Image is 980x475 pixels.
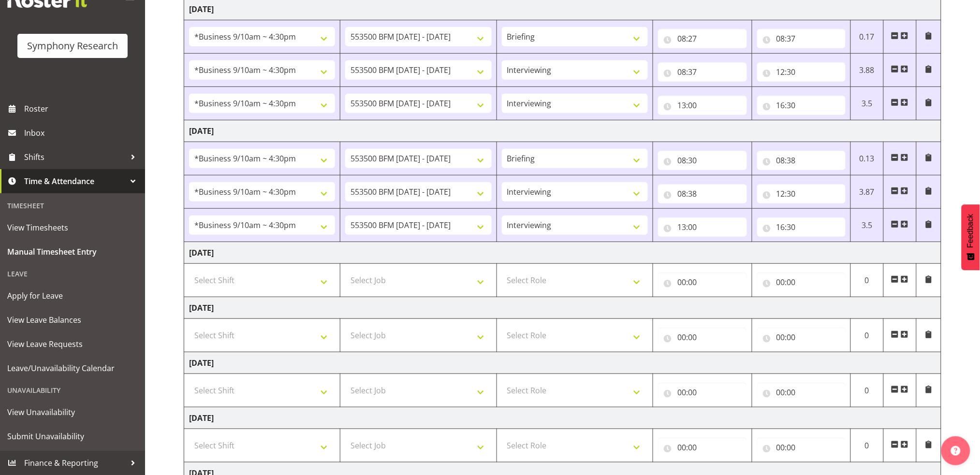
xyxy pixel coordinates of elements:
div: Unavailability [2,380,143,400]
span: Manual Timesheet Entry [7,245,138,259]
span: Shifts [24,150,126,164]
a: Manual Timesheet Entry [2,240,143,264]
input: Click to select... [658,151,746,170]
td: [DATE] [184,242,941,264]
input: Click to select... [658,328,746,347]
input: Click to select... [757,62,846,82]
span: View Leave Balances [7,313,138,327]
div: Timesheet [2,196,143,216]
img: help-xxl-2.png [951,446,961,456]
input: Click to select... [658,438,746,457]
input: Click to select... [658,217,746,237]
td: 3.87 [850,175,883,209]
td: [DATE] [184,352,941,374]
a: Apply for Leave [2,284,143,308]
td: 0 [850,264,883,297]
div: Symphony Research [27,39,118,53]
a: View Leave Balances [2,308,143,332]
span: Feedback [966,214,975,248]
div: Leave [2,264,143,284]
input: Click to select... [658,29,746,48]
td: [DATE] [184,407,941,429]
td: [DATE] [184,120,941,142]
td: 0.13 [850,142,883,175]
input: Click to select... [757,273,846,292]
span: Inbox [24,126,140,140]
td: 0 [850,429,883,462]
input: Click to select... [757,96,846,115]
input: Click to select... [757,383,846,402]
td: 0 [850,374,883,407]
span: Time & Attendance [24,174,126,188]
a: View Timesheets [2,216,143,240]
input: Click to select... [757,184,846,203]
td: [DATE] [184,297,941,319]
input: Click to select... [658,184,746,203]
td: 3.5 [850,87,883,120]
td: 0.17 [850,20,883,54]
td: 3.88 [850,54,883,87]
input: Click to select... [658,62,746,82]
input: Click to select... [757,328,846,347]
a: Leave/Unavailability Calendar [2,356,143,380]
td: 0 [850,319,883,352]
input: Click to select... [757,151,846,170]
a: View Leave Requests [2,332,143,356]
span: Apply for Leave [7,288,138,303]
input: Click to select... [658,383,746,402]
button: Feedback - Show survey [962,204,980,270]
span: Leave/Unavailability Calendar [7,361,138,375]
span: Roster [24,101,140,116]
span: Finance & Reporting [24,456,126,470]
input: Click to select... [757,29,846,48]
a: Submit Unavailability [2,424,143,448]
input: Click to select... [658,273,746,292]
td: 3.5 [850,209,883,242]
a: View Unavailability [2,400,143,424]
input: Click to select... [658,96,746,115]
input: Click to select... [757,438,846,457]
span: View Timesheets [7,220,138,235]
span: View Unavailability [7,405,138,419]
span: Submit Unavailability [7,429,138,444]
span: View Leave Requests [7,337,138,351]
input: Click to select... [757,217,846,237]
